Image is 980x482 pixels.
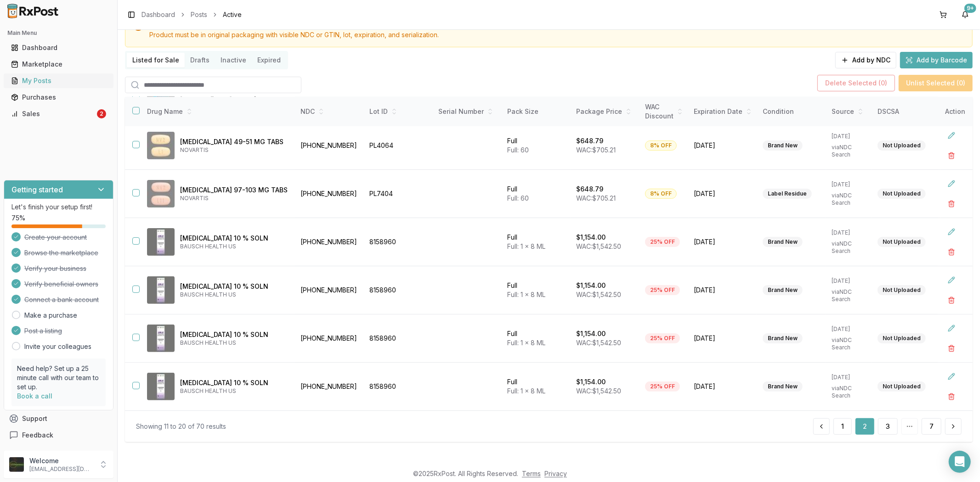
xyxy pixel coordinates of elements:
button: Dashboard [4,40,113,55]
p: $1,154.00 [576,377,606,387]
p: [DATE] [832,277,867,285]
td: [PHONE_NUMBER] [295,314,364,363]
span: [DATE] [694,141,752,150]
p: [DATE] [832,133,867,140]
button: 1 [833,418,852,435]
h3: Getting started [11,184,63,195]
div: 25% OFF [645,333,680,343]
th: Action [938,97,973,127]
span: Post a listing [24,326,62,336]
span: Full: 60 [507,146,529,154]
th: Pack Size [502,97,571,127]
span: Create your account [24,233,87,242]
img: Jublia 10 % SOLN [147,228,175,256]
p: [MEDICAL_DATA] 97-103 MG TABS [180,185,288,195]
div: 9+ [964,4,976,13]
td: Full [502,170,571,218]
div: Source [832,107,867,116]
div: WAC Discount [645,102,683,121]
div: My Posts [11,76,106,85]
span: Connect a bank account [24,295,99,304]
td: [PHONE_NUMBER] [295,170,364,218]
td: [PHONE_NUMBER] [295,266,364,314]
p: via NDC Search [832,336,867,351]
p: NOVARTIS [180,146,288,154]
p: [MEDICAL_DATA] 10 % SOLN [180,330,288,339]
p: [DATE] [832,325,867,333]
p: [MEDICAL_DATA] 10 % SOLN [180,378,288,387]
button: Delete [943,196,960,212]
p: $648.79 [576,136,603,146]
button: Listed for Sale [127,53,185,67]
span: Full: 1 x 8 ML [507,291,545,298]
div: Dashboard [11,43,106,52]
td: 8158960 [364,363,433,411]
span: WAC: $1,542.50 [576,339,621,347]
p: BAUSCH HEALTH US [180,339,288,347]
a: Privacy [544,470,567,477]
div: Brand New [763,285,803,295]
td: [PHONE_NUMBER] [295,363,364,411]
div: Not Uploaded [878,237,926,247]
img: User avatar [9,457,24,472]
button: 9+ [958,7,973,22]
button: 7 [922,418,941,435]
div: Not Uploaded [878,189,926,199]
img: Jublia 10 % SOLN [147,325,175,352]
div: Serial Number [438,107,496,116]
a: Dashboard [142,10,175,19]
button: Feedback [4,427,113,443]
button: Marketplace [4,57,113,72]
div: 25% OFF [645,285,680,295]
span: [DATE] [694,189,752,198]
div: Product must be in original packaging with visible NDC or GTIN, lot, expiration, and serialization. [149,30,965,39]
span: WAC: $1,542.50 [576,387,621,395]
p: NOVARTIS [180,195,288,202]
p: BAUSCH HEALTH US [180,291,288,298]
p: $1,154.00 [576,329,606,338]
div: Brand New [763,333,803,343]
a: Make a purchase [24,311,77,320]
td: [PHONE_NUMBER] [295,122,364,170]
div: Not Uploaded [878,140,926,151]
p: via NDC Search [832,192,867,207]
div: Not Uploaded [878,285,926,295]
div: 8% OFF [645,140,677,151]
div: 25% OFF [645,237,680,247]
button: My Posts [4,73,113,88]
p: $648.79 [576,185,603,194]
div: Brand New [763,381,803,392]
button: Drafts [185,53,215,67]
div: Open Intercom Messenger [949,451,971,473]
td: Full [502,314,571,363]
div: 2 [97,109,106,118]
td: PL7404 [364,170,433,218]
div: Brand New [763,140,803,151]
td: 8158960 [364,218,433,266]
span: Full: 1 x 8 ML [507,242,545,250]
div: Not Uploaded [878,333,926,343]
span: Full: 1 x 8 ML [507,387,545,395]
div: Marketplace [11,60,106,69]
p: via NDC Search [832,240,867,255]
a: Marketplace [7,56,110,73]
img: Entresto 97-103 MG TABS [147,180,175,207]
a: 3 [878,418,898,435]
div: Not Uploaded [878,381,926,392]
p: $1,154.00 [576,233,606,242]
h2: Main Menu [7,29,110,37]
div: Drug Name [147,107,288,116]
p: [MEDICAL_DATA] 49-51 MG TABS [180,137,288,146]
a: Dashboard [7,39,110,56]
td: [PHONE_NUMBER] [295,218,364,266]
div: Label Residue [763,189,812,199]
p: [DATE] [832,374,867,381]
td: 8158960 [364,266,433,314]
button: Edit [943,127,960,144]
div: Expiration Date [694,107,752,116]
p: BAUSCH HEALTH US [180,243,288,250]
a: Invite your colleagues [24,342,91,351]
p: [DATE] [832,181,867,188]
p: via NDC Search [832,385,867,399]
